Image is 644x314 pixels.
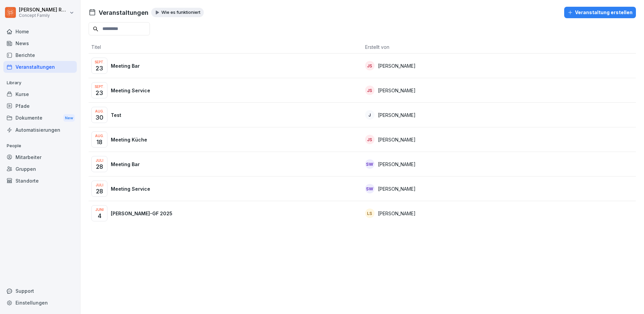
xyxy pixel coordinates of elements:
[3,88,77,100] a: Kurse
[96,90,103,96] p: 23
[3,112,77,124] a: DokumenteNew
[378,185,416,192] p: [PERSON_NAME]
[98,213,101,219] p: 4
[111,112,121,119] p: Test
[161,10,200,15] p: Wie es funktioniert
[3,151,77,163] a: Mitarbeiter
[3,124,77,136] a: Automatisierungen
[365,44,389,50] span: Erstellt von
[3,163,77,175] a: Gruppen
[3,61,77,73] a: Veranstaltungen
[95,109,104,114] p: Aug.
[63,114,75,122] div: New
[111,210,172,217] p: [PERSON_NAME]-GF 2025
[564,7,636,18] button: Veranstaltung erstellen
[95,207,104,212] p: Juni
[365,135,375,144] div: JS
[365,159,375,169] div: SW
[96,65,103,72] p: 23
[95,114,103,121] p: 30
[96,158,103,163] p: Juli
[3,112,77,124] div: Dokumente
[99,8,149,17] h1: Veranstaltungen
[3,77,77,88] p: Library
[19,13,68,18] p: Concept Family
[365,209,375,218] div: LS
[3,37,77,49] a: News
[3,175,77,187] a: Standorte
[111,185,150,192] p: Meeting Service
[378,210,416,217] p: [PERSON_NAME]
[111,87,150,94] p: Meeting Service
[111,62,140,69] p: Meeting Bar
[378,136,416,143] p: [PERSON_NAME]
[111,161,140,168] p: Meeting Bar
[95,84,104,89] p: Sept.
[378,87,416,94] p: [PERSON_NAME]
[96,188,103,195] p: 28
[95,133,104,138] p: Aug.
[3,49,77,61] a: Berichte
[19,7,68,13] p: [PERSON_NAME] Reiter
[568,9,633,16] div: Veranstaltung erstellen
[91,44,101,50] span: Titel
[365,86,375,95] div: JS
[3,285,77,297] div: Support
[365,184,375,193] div: SW
[3,297,77,309] a: Einstellungen
[3,100,77,112] a: Pfade
[378,62,416,69] p: [PERSON_NAME]
[95,60,104,64] p: Sept.
[365,110,375,120] div: J
[96,183,103,187] p: Juli
[378,112,416,119] p: [PERSON_NAME]
[3,26,77,37] a: Home
[3,140,77,151] p: People
[96,139,102,146] p: 18
[378,161,416,168] p: [PERSON_NAME]
[365,61,375,70] div: JS
[96,163,103,170] p: 28
[111,136,147,143] p: Meeting Küche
